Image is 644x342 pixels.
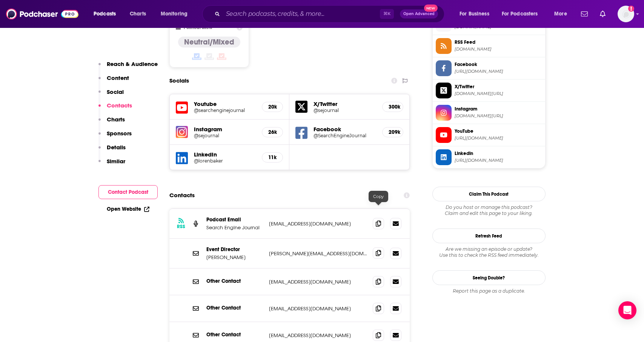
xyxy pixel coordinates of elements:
[107,144,126,151] p: Details
[403,12,435,16] span: Open Advanced
[455,83,542,90] span: X/Twitter
[578,8,591,20] a: Show notifications dropdown
[432,288,546,294] div: Report this page as a duplicate.
[206,331,263,338] p: Other Contact
[98,144,126,158] button: Details
[269,305,367,312] p: [EMAIL_ADDRESS][DOMAIN_NAME]
[460,9,489,19] span: For Business
[455,69,542,74] span: https://www.facebook.com/SearchEngineJournal
[455,158,542,163] span: https://www.linkedin.com/in/lorenbaker
[194,151,256,158] h5: LinkedIn
[618,6,634,22] button: Show profile menu
[268,104,277,110] h5: 20k
[223,8,380,20] input: Search podcasts, credits, & more...
[107,206,149,212] a: Open Website
[107,130,132,137] p: Sponsors
[161,9,188,19] span: Monitoring
[455,46,542,52] span: sejshow.libsyn.com
[436,60,542,76] a: Facebook[URL][DOMAIN_NAME]
[194,100,256,107] h5: Youtube
[107,158,125,165] p: Similar
[206,246,263,253] p: Event Director
[618,6,634,22] img: User Profile
[177,224,185,230] h3: RSS
[269,250,367,257] p: [PERSON_NAME][EMAIL_ADDRESS][DOMAIN_NAME]
[436,83,542,98] a: X/Twitter[DOMAIN_NAME][URL]
[268,129,277,135] h5: 26k
[169,188,195,202] h2: Contacts
[454,8,499,20] button: open menu
[206,216,263,223] p: Podcast Email
[194,133,256,138] a: @sejournal
[269,279,367,285] p: [EMAIL_ADDRESS][DOMAIN_NAME]
[130,9,146,19] span: Charts
[125,8,151,20] a: Charts
[98,74,129,88] button: Content
[455,150,542,157] span: Linkedin
[455,113,542,119] span: instagram.com/sejournal
[314,107,376,113] a: @sejournal
[455,106,542,112] span: Instagram
[314,126,376,133] h5: Facebook
[98,60,158,74] button: Reach & Audience
[436,38,542,54] a: RSS Feed[DOMAIN_NAME]
[455,39,542,46] span: RSS Feed
[107,116,125,123] p: Charts
[209,5,452,23] div: Search podcasts, credits, & more...
[107,60,158,67] p: Reach & Audience
[432,187,546,201] button: Claim This Podcast
[98,102,132,116] button: Contacts
[554,9,567,19] span: More
[194,107,256,113] a: @searchenginejournal
[369,191,388,202] div: Copy
[184,37,234,47] h4: Neutral/Mixed
[194,126,256,133] h5: Instagram
[549,8,576,20] button: open menu
[98,185,158,199] button: Contact Podcast
[432,204,546,216] div: Claim and edit this page to your liking.
[455,135,542,141] span: https://www.youtube.com/@searchenginejournal
[6,7,78,21] img: Podchaser - Follow, Share and Rate Podcasts
[194,158,256,164] a: @lorenbaker
[400,9,438,18] button: Open AdvancedNew
[432,246,546,258] div: Are we missing an episode or update? Use this to check the RSS feed immediately.
[155,8,197,20] button: open menu
[436,149,542,165] a: Linkedin[URL][DOMAIN_NAME]
[436,105,542,121] a: Instagram[DOMAIN_NAME][URL]
[497,8,549,20] button: open menu
[628,6,634,12] svg: Add a profile image
[268,154,277,161] h5: 11k
[432,204,546,210] span: Do you host or manage this podcast?
[455,128,542,135] span: YouTube
[597,8,609,20] a: Show notifications dropdown
[436,127,542,143] a: YouTube[URL][DOMAIN_NAME]
[314,100,376,107] h5: X/Twitter
[618,6,634,22] span: Logged in as patiencebaldacci
[107,102,132,109] p: Contacts
[389,104,397,110] h5: 300k
[107,88,124,95] p: Social
[502,9,538,19] span: For Podcasters
[424,5,438,12] span: New
[98,130,132,144] button: Sponsors
[98,158,125,172] button: Similar
[94,9,116,19] span: Podcasts
[618,301,636,319] div: Open Intercom Messenger
[314,133,376,138] a: @SearchEngineJournal
[380,9,394,19] span: ⌘ K
[98,88,124,102] button: Social
[269,332,367,339] p: [EMAIL_ADDRESS][DOMAIN_NAME]
[455,91,542,97] span: twitter.com/sejournal
[455,61,542,68] span: Facebook
[432,270,546,285] a: Seeing Double?
[98,116,125,130] button: Charts
[169,74,189,88] h2: Socials
[206,278,263,284] p: Other Contact
[206,305,263,311] p: Other Contact
[269,221,367,227] p: [EMAIL_ADDRESS][DOMAIN_NAME]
